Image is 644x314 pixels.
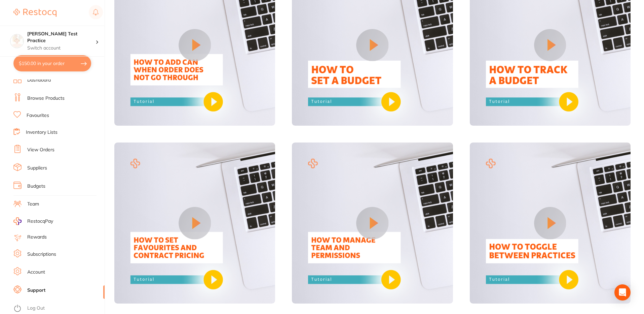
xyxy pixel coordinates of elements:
[27,112,49,119] a: Favourites
[13,217,53,225] a: RestocqPay
[13,5,56,21] a: Restocq Logo
[26,129,58,136] a: Inventory Lists
[292,143,453,304] img: Video 8
[27,183,45,190] a: Budgets
[470,143,631,304] img: Video 9
[27,218,53,225] span: RestocqPay
[13,303,103,314] button: Log Out
[27,77,51,84] a: Dashboard
[27,251,56,258] a: Subscriptions
[27,234,47,241] a: Rewards
[27,287,45,294] a: Support
[27,165,47,171] a: Suppliers
[27,201,39,208] a: Team
[27,31,96,44] h4: Nitheesh Test Practice
[114,143,275,304] img: Video 7
[27,269,45,276] a: Account
[27,45,96,52] p: Switch account
[13,9,56,17] img: Restocq Logo
[27,147,54,153] a: View Orders
[614,284,631,301] div: Open Intercom Messenger
[13,217,22,225] img: RestocqPay
[27,305,45,312] a: Log Out
[10,34,24,48] img: Nitheesh Test Practice
[27,95,65,102] a: Browse Products
[13,55,91,71] button: $150.00 in your order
